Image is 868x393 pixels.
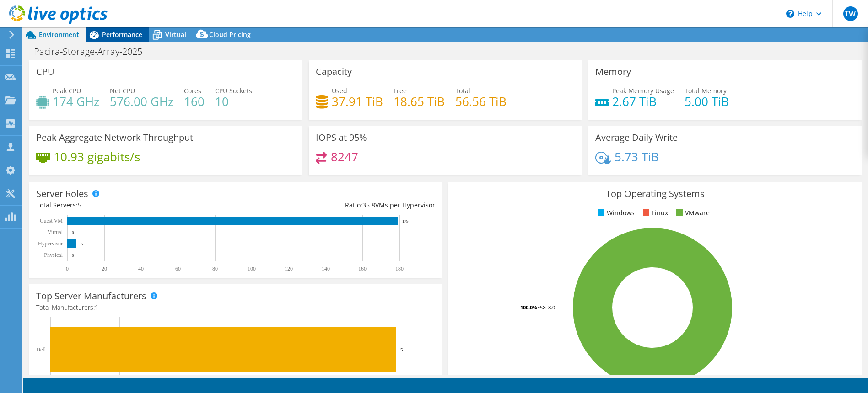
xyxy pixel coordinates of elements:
span: Used [332,86,347,95]
div: Total Servers: [36,200,236,210]
h4: 5.73 TiB [615,152,659,162]
text: 140 [322,266,330,272]
h4: 10 [215,96,252,106]
span: 5 [78,201,81,209]
h3: Peak Aggregate Network Throughput [36,133,193,143]
text: 0 [66,266,69,272]
h3: Top Operating Systems [455,189,854,199]
span: Peak CPU [53,86,81,95]
span: CPU Sockets [215,86,252,95]
text: 0 [72,230,74,235]
h4: 174 GHz [53,96,99,106]
text: Physical [44,252,63,258]
h3: Top Server Manufacturers [36,291,146,301]
h1: Pacira-Storage-Array-2025 [30,47,156,57]
h4: 56.56 TiB [455,96,507,106]
h4: Total Manufacturers: [36,303,435,313]
li: Linux [641,208,668,218]
h3: CPU [36,67,54,77]
tspan: ESXi 8.0 [537,304,555,311]
h3: Server Roles [36,189,88,199]
li: Windows [596,208,635,218]
h4: 37.91 TiB [332,96,383,106]
h4: 576.00 GHz [110,96,173,106]
span: Total [455,86,470,95]
span: Environment [39,30,79,39]
text: 40 [138,266,144,272]
text: 160 [358,266,367,272]
h3: Average Daily Write [595,133,678,143]
span: Cloud Pricing [209,30,251,39]
h3: IOPS at 95% [316,133,367,143]
span: Cores [184,86,201,95]
span: Net CPU [110,86,135,95]
span: Free [394,86,407,95]
span: Peak Memory Usage [612,86,674,95]
text: Hypervisor [38,240,63,247]
span: TW [843,6,858,21]
h4: 5.00 TiB [685,96,729,106]
li: VMware [674,208,710,218]
text: 20 [102,266,107,272]
text: 179 [402,219,409,223]
text: 80 [212,266,218,272]
text: Dell [36,346,46,353]
text: 5 [400,347,403,352]
text: Guest VM [40,218,63,224]
text: 100 [248,266,256,272]
h4: 10.93 gigabits/s [54,152,140,162]
h4: 8247 [331,152,358,162]
text: 120 [285,266,293,272]
h3: Memory [595,67,631,77]
svg: \n [786,10,794,18]
text: 180 [395,266,404,272]
text: 5 [81,242,83,246]
text: 60 [175,266,181,272]
h4: 2.67 TiB [612,96,674,106]
span: Total Memory [685,86,727,95]
tspan: 100.0% [520,304,537,311]
text: 0 [72,253,74,258]
h4: 160 [184,96,205,106]
h3: Capacity [316,67,352,77]
h4: 18.65 TiB [394,96,445,106]
div: Ratio: VMs per Hypervisor [236,200,435,210]
span: Virtual [165,30,186,39]
span: 1 [95,303,98,312]
text: Virtual [48,229,63,235]
span: Performance [102,30,142,39]
span: 35.8 [362,201,375,209]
